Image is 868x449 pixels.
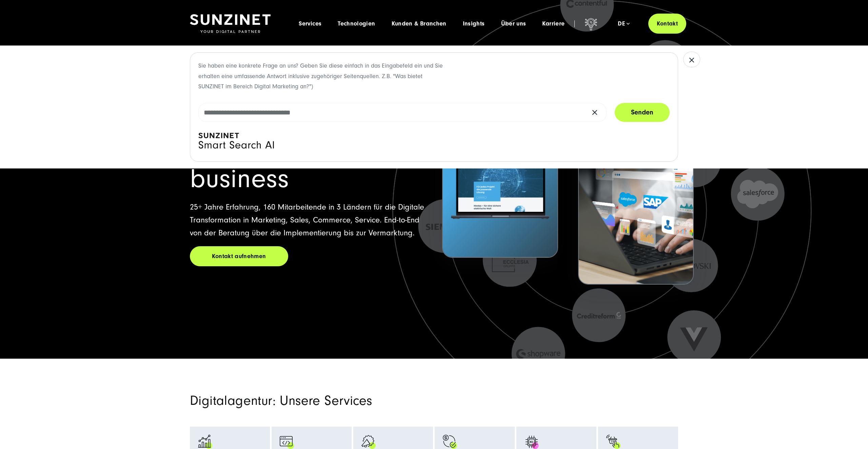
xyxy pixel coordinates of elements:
a: Insights [463,20,485,27]
p: 25+ Jahre Erfahrung, 160 Mitarbeitende in 3 Ländern für die Digitale Transformation in Marketing,... [190,201,426,239]
a: Services [299,20,321,27]
h2: Digitalagentur: Unsere Services [190,393,512,409]
img: BOSCH - Kundeprojekt - Digital Transformation Agentur SUNZINET [579,143,693,284]
a: Karriere [542,20,565,27]
img: SUNZINET Full Service Digital Agentur [190,14,271,33]
a: Technologien [338,20,375,27]
a: Über uns [501,20,526,27]
img: Letztes Projekt von Niedax. Ein Laptop auf dem die Niedax Website geöffnet ist, auf blauem Hinter... [443,116,557,257]
a: Kunden & Branchen [392,20,447,27]
div: de [618,20,630,27]
p: Sie haben eine konkrete Frage an uns? Geben Sie diese einfach in das Eingabefeld ein und Sie erha... [198,61,444,92]
a: Kontakt [648,14,686,34]
button: Senden [615,103,670,122]
button: Bosch Digital:Effiziente Prozesse für höhere Umsätze BOSCH - Kundeprojekt - Digital Transformatio... [578,104,694,285]
a: Kontakt aufnehmen [190,246,288,266]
